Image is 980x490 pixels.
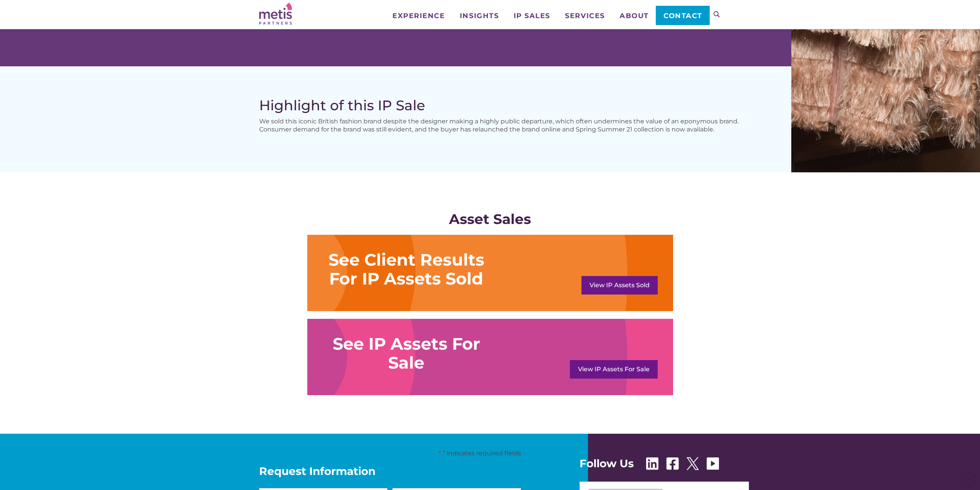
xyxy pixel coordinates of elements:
a: Contact [656,6,709,25]
span: Follow Us [580,458,634,469]
a: View IP Assets Sold [581,276,658,295]
span: Experience [392,12,445,19]
img: Youtube [707,457,719,470]
span: IP Sales [514,12,550,19]
div: See IP Assets For Sale [323,334,490,372]
span: Contact [663,12,702,19]
img: Metis Partners [259,3,292,25]
span: Insights [460,12,499,19]
img: X [687,457,699,470]
img: Facebook [666,457,679,470]
p: We sold this iconic British fashion brand despite the designer making a highly public departure, ... [259,117,761,133]
div: See Client Results For IP Assets Sold [323,250,490,288]
div: Asset Sales [307,211,673,227]
span: Request Information [259,466,521,477]
p: " " indicates required fields [259,449,521,458]
span: Back to Top [963,473,976,486]
h2: Highlight of this IP Sale [259,97,761,113]
img: Linkedin [646,457,658,470]
span: About [620,12,649,19]
a: View IP Assets For Sale [570,360,658,379]
span: Services [565,12,605,19]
